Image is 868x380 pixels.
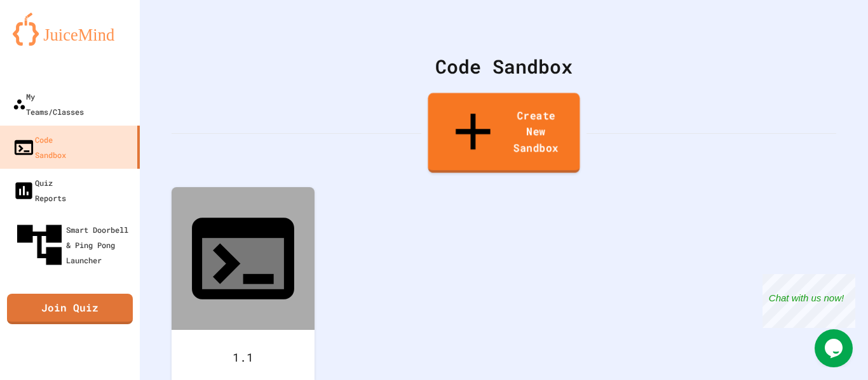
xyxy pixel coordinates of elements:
[13,175,66,206] div: Quiz Reports
[13,132,66,162] div: Code Sandbox
[815,329,855,367] iframe: chat widget
[172,52,836,81] div: Code Sandbox
[13,218,135,272] div: Smart Doorbell & Ping Pong Launcher
[13,13,127,46] img: logo-orange.svg
[13,89,84,119] div: My Teams/Classes
[7,294,133,324] a: Join Quiz
[428,93,580,173] a: Create New Sandbox
[763,274,855,328] iframe: chat widget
